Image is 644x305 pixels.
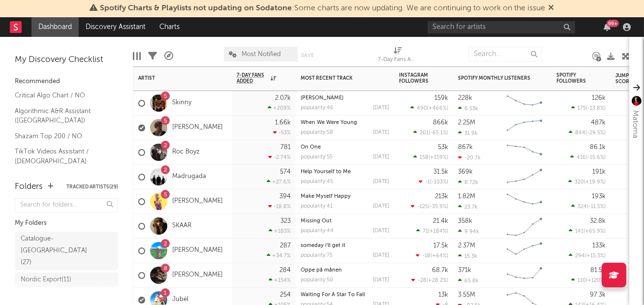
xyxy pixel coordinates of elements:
[417,204,428,210] span: -125
[172,271,223,279] a: [PERSON_NAME]
[301,292,389,298] div: Waiting For A Star To Fall
[432,253,447,259] span: +64 %
[100,4,546,12] span: : Some charts are now updating. We are continuing to work on the issue
[435,193,448,200] div: 213k
[429,229,447,234] span: +184 %
[15,273,118,287] a: Nordic Export(11)
[280,218,291,224] div: 323
[571,105,606,111] div: ( )
[578,278,586,283] span: 110
[399,72,433,84] div: Instagram Followers
[428,278,447,283] span: +28.2 %
[280,169,291,175] div: 574
[575,229,583,234] span: 141
[301,292,365,298] a: Waiting For A Star To Fall
[502,189,547,214] svg: Chart title
[153,17,186,37] a: Charts
[587,155,604,160] span: -15.6 %
[378,42,418,70] div: 7-Day Fans Added (7-Day Fans Added)
[172,99,191,107] a: Skinny
[242,51,281,58] span: Most Notified
[267,252,291,259] div: +34.7 %
[502,140,547,165] svg: Chart title
[301,253,333,258] div: popularity: 75
[587,130,604,136] span: -29.5 %
[587,106,604,111] span: -13.8 %
[458,277,479,284] div: 65.8k
[588,204,604,210] span: -11.5 %
[458,267,471,274] div: 371k
[458,105,478,112] div: 6.53k
[301,145,321,150] a: On One
[172,173,206,181] a: Madrugada
[301,243,389,248] div: someday i'll get it
[411,203,448,210] div: ( )
[413,129,448,136] div: ( )
[301,268,342,273] a: Oppe på månen
[502,165,547,189] svg: Chart title
[578,204,587,210] span: 324
[15,198,118,213] input: Search for folders...
[502,263,547,288] svg: Chart title
[585,229,604,234] span: +65.9 %
[413,154,448,160] div: ( )
[172,148,200,156] a: Roc Boyz
[268,154,291,160] div: -2.74 %
[275,95,291,101] div: 2.07k
[431,180,447,185] span: -103 %
[301,228,334,234] div: popularity: 44
[301,75,374,81] div: Most Recent Track
[15,54,118,66] div: My Discovery Checklist
[172,296,188,304] a: Jubël
[172,123,223,132] a: [PERSON_NAME]
[15,181,43,193] div: Folders
[301,95,389,101] div: LUCKY LUCIANO
[458,253,477,259] div: 15.3k
[280,144,291,151] div: 781
[373,105,389,111] div: [DATE]
[590,218,606,224] div: 32.8k
[428,21,575,33] input: Search for artists
[575,253,585,259] span: 294
[301,169,351,175] a: Help Yourself to Me
[458,154,481,161] div: -20.7k
[458,292,475,298] div: 3.55M
[458,193,475,200] div: 1.82M
[433,169,448,175] div: 31.5k
[378,54,418,66] div: 7-Day Fans Added (7-Day Fans Added)
[410,105,448,111] div: ( )
[275,120,291,126] div: 1.66k
[586,253,604,259] span: +15.3 %
[434,95,448,101] div: 159k
[577,155,586,160] span: 416
[301,120,389,125] div: When We Were Young
[430,130,447,136] span: -65.1 %
[79,17,153,37] a: Discovery Assistant
[172,246,223,255] a: [PERSON_NAME]
[280,243,291,249] div: 287
[458,169,473,175] div: 369k
[502,214,547,239] svg: Chart title
[279,193,291,200] div: 394
[301,194,389,199] div: Make Myself Happy
[549,4,554,12] span: Dismiss
[301,53,314,58] button: Save
[458,179,478,185] div: 8.72k
[172,222,191,230] a: SKAAR
[629,110,641,138] div: Matoma
[418,278,427,283] span: -28
[420,130,429,136] span: 201
[269,228,291,234] div: +183 %
[458,228,479,235] div: 9.94k
[373,130,389,135] div: [DATE]
[502,116,547,140] svg: Chart title
[458,243,475,249] div: 2.37M
[433,243,448,249] div: 17.5k
[301,218,332,224] a: Missing Out
[301,218,389,224] div: Missing Out
[301,268,389,273] div: Oppe på månen
[585,180,604,185] span: +19.9 %
[587,278,604,283] span: +120 %
[148,42,157,70] div: Filters
[66,184,118,189] button: Tracked Artists(29)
